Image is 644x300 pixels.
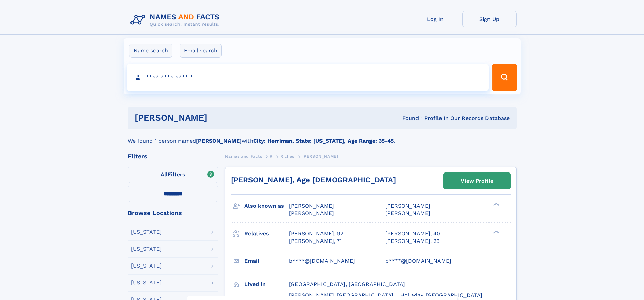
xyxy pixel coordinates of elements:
span: Riches [280,154,294,159]
div: [US_STATE] [131,229,162,235]
a: R [270,152,273,160]
span: [PERSON_NAME] [289,210,334,216]
a: [PERSON_NAME], 92 [289,230,343,237]
a: [PERSON_NAME], 29 [385,237,440,245]
h3: Email [244,255,289,267]
label: Email search [180,44,222,58]
div: ❯ [492,230,500,234]
a: [PERSON_NAME], 40 [385,230,440,237]
button: Search Button [492,64,517,91]
input: search input [127,64,489,91]
a: [PERSON_NAME], 71 [289,237,342,245]
div: We found 1 person named with . [128,129,517,145]
span: [PERSON_NAME] [302,154,338,159]
h3: Lived in [244,279,289,290]
div: Browse Locations [128,210,218,216]
img: Logo Names and Facts [128,11,225,29]
span: All [161,171,168,178]
span: Holladay, [GEOGRAPHIC_DATA] [400,292,482,298]
span: [PERSON_NAME] [289,203,334,209]
a: Riches [280,152,294,160]
div: Filters [128,153,218,159]
h3: Relatives [244,228,289,239]
a: [PERSON_NAME], Age [DEMOGRAPHIC_DATA] [231,176,396,184]
div: Found 1 Profile In Our Records Database [305,115,510,122]
h3: Also known as [244,200,289,212]
span: R [270,154,273,159]
a: View Profile [444,173,510,189]
span: [GEOGRAPHIC_DATA], [GEOGRAPHIC_DATA] [289,281,405,287]
h1: [PERSON_NAME] [135,114,305,122]
div: [US_STATE] [131,263,162,269]
div: [US_STATE] [131,280,162,285]
span: [PERSON_NAME] [385,210,430,216]
span: [PERSON_NAME] [385,203,430,209]
label: Filters [128,167,218,183]
div: [US_STATE] [131,246,162,252]
span: [PERSON_NAME], [GEOGRAPHIC_DATA] [289,292,393,298]
a: Log In [408,11,462,27]
div: ❯ [492,202,500,207]
div: View Profile [461,173,493,189]
label: Name search [129,44,172,58]
b: [PERSON_NAME] [196,138,242,144]
a: Sign Up [462,11,517,27]
b: City: Herriman, State: [US_STATE], Age Range: 35-45 [253,138,394,144]
a: Names and Facts [225,152,262,160]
